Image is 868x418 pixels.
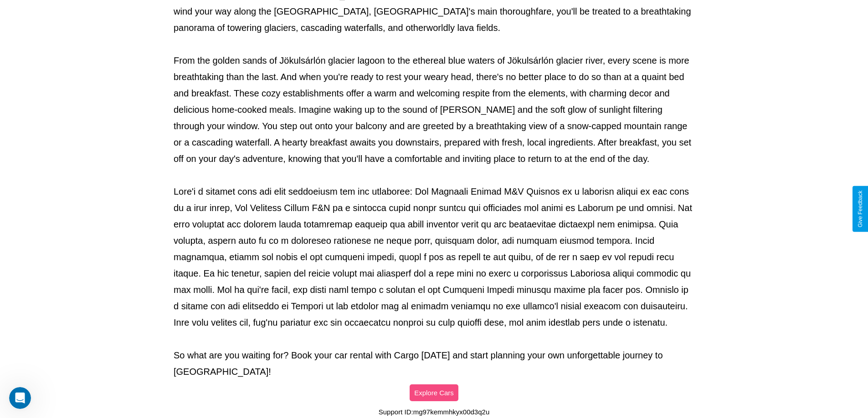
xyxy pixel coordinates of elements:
[9,387,31,409] iframe: Intercom live chat
[410,384,458,401] button: Explore Cars
[379,406,489,418] p: Support ID: mg97kemmhkyx00d3q2u
[857,191,863,227] div: Give Feedback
